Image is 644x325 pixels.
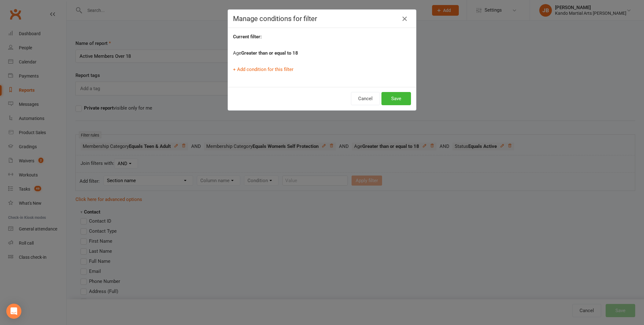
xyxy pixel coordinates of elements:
div: Age [233,49,411,57]
button: Save [381,92,411,105]
a: + Add condition for this filter [233,67,293,72]
button: Cancel [351,92,380,105]
strong: Greater than or equal to 18 [241,50,298,56]
div: Open Intercom Messenger [6,304,21,319]
h4: Manage conditions for filter [233,15,411,23]
button: Close [400,14,410,24]
strong: Current filter: [233,34,262,40]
